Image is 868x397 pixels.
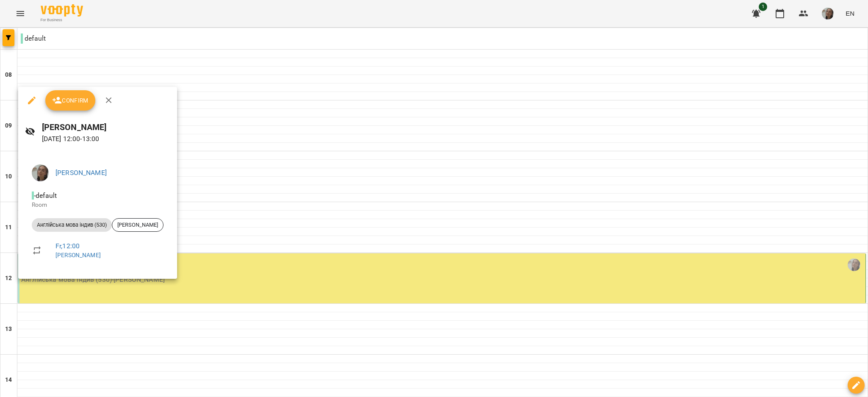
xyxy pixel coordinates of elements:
img: 58bf4a397342a29a09d587cea04c76fb.jpg [32,164,49,181]
button: Confirm [45,90,95,111]
p: [DATE] 12:00 - 13:00 [42,134,170,144]
a: [PERSON_NAME] [55,252,101,258]
div: [PERSON_NAME] [112,218,164,232]
h6: [PERSON_NAME] [42,121,170,134]
span: Англійська мова індив (530) [32,221,112,229]
p: Room [32,201,164,209]
span: [PERSON_NAME] [112,221,163,229]
span: Confirm [52,95,89,105]
a: Fr , 12:00 [55,242,80,250]
span: - default [32,192,58,200]
a: [PERSON_NAME] [55,169,107,177]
